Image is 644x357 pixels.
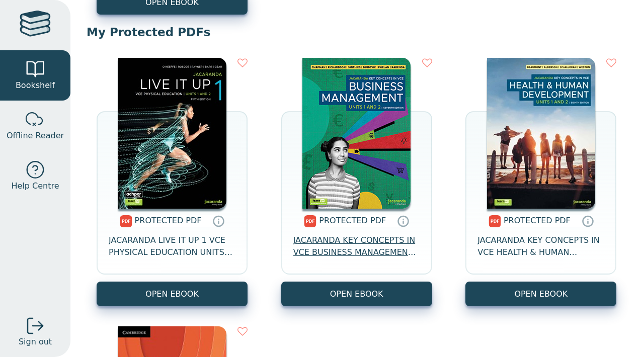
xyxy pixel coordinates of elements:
[319,216,386,225] span: PROTECTED PDF
[97,282,248,306] a: OPEN EBOOK
[504,216,571,225] span: PROTECTED PDF
[109,234,235,258] span: JACARANDA LIVE IT UP 1 VCE PHYSICAL EDUCATION UNITS 1&2 PRINT & LEARNON EBOOK 5E
[7,130,64,142] span: Offline Reader
[135,216,202,225] span: PROTECTED PDF
[120,215,132,227] img: pdf.svg
[118,58,226,209] img: b52199f4-2d55-4bd8-be37-1317e7cf50e5.jpg
[582,215,594,227] a: Protected PDFs cannot be printed, copied or shared. They can be accessed online through Education...
[16,79,55,92] span: Bookshelf
[487,58,595,209] img: bbedf1c5-5c8e-4c9d-9286-b7781b5448a4.jpg
[304,215,316,227] img: pdf.svg
[302,58,411,209] img: 129c494f-b84e-4dd9-a377-a11bc11065fe.jpg
[19,336,52,348] span: Sign out
[489,215,501,227] img: pdf.svg
[397,215,409,227] a: Protected PDFs cannot be printed, copied or shared. They can be accessed online through Education...
[465,282,616,306] a: OPEN EBOOK
[11,180,59,192] span: Help Centre
[293,234,420,258] span: JACARANDA KEY CONCEPTS IN VCE BUSINESS MANAGEMENT UNITS 1&2
[87,25,628,40] p: My Protected PDFs
[281,282,432,306] a: OPEN EBOOK
[212,215,224,227] a: Protected PDFs cannot be printed, copied or shared. They can be accessed online through Education...
[477,234,604,258] span: JACARANDA KEY CONCEPTS IN VCE HEALTH & HUMAN DEVELOPMENT UNITS 1&2 PRINT & LEARNON EBOOK 8E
